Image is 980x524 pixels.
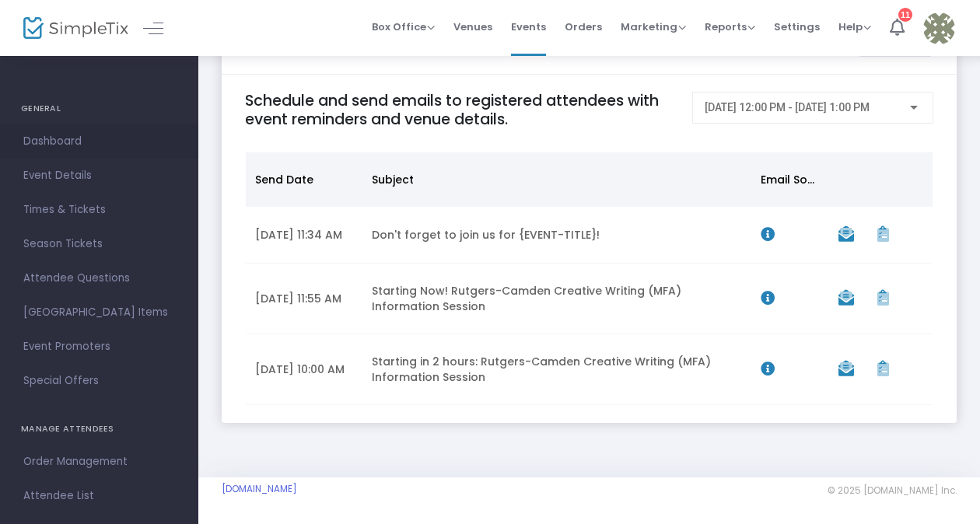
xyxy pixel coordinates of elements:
td: Don't forget to join us for {EVENT-TITLE}! [362,207,751,264]
span: Event Details [23,166,175,186]
span: Orders [565,7,602,47]
div: 11 [898,8,912,22]
span: Attendee Questions [23,268,175,288]
span: Times & Tickets [23,200,175,220]
span: [DATE] 12:00 PM - [DATE] 1:00 PM [705,101,870,114]
span: Events [511,7,546,47]
h4: GENERAL [21,93,177,124]
th: Email Source [751,152,829,207]
span: Marketing [621,19,686,34]
td: Starting in 2 hours: Rutgers-Camden Creative Writing (MFA) Information Session [362,334,751,405]
span: Settings [774,7,820,47]
span: [GEOGRAPHIC_DATA] Items [23,302,175,323]
td: Starting Now! Rutgers-Camden Creative Writing (MFA) Information Session [362,264,751,334]
span: Order Management [23,452,175,472]
span: [DATE] 11:55 AM [255,291,341,306]
h4: Schedule and send emails to registered attendees with event reminders and venue details. [245,92,677,128]
h4: MANAGE ATTENDEES [21,414,177,445]
span: Event Promoters [23,337,175,357]
span: Help [838,19,871,34]
th: Send Date [246,152,362,207]
span: Special Offers [23,371,175,391]
span: Venues [453,7,492,47]
th: Subject [362,152,751,207]
span: Dashboard [23,131,175,152]
div: Data table [246,152,933,405]
span: Reports [705,19,755,34]
span: © 2025 [DOMAIN_NAME] Inc. [828,484,957,497]
span: Attendee List [23,486,175,506]
span: [DATE] 11:34 AM [255,227,342,243]
span: Season Tickets [23,234,175,254]
span: Box Office [372,19,435,34]
a: [DOMAIN_NAME] [222,483,297,495]
span: [DATE] 10:00 AM [255,362,345,377]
